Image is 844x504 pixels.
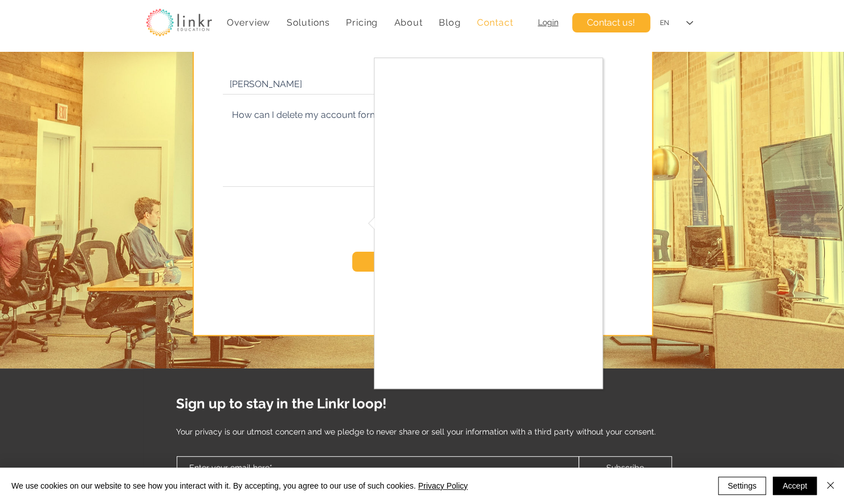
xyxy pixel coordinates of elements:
a: Privacy Policy [418,481,467,490]
span: We use cookies on our website to see how you interact with it. By accepting, you agree to our use... [11,481,468,491]
iframe: recaptcha challenge expires in two minutes [374,58,602,388]
button: Close [823,477,837,495]
button: Accept [773,477,817,495]
img: Close [823,478,837,492]
button: Settings [718,477,766,495]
